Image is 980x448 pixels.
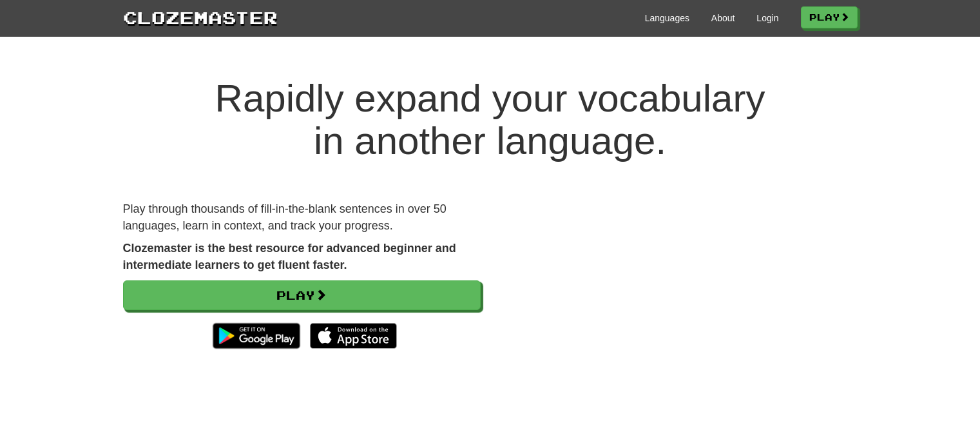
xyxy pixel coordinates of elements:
[645,12,689,24] a: Languages
[123,242,456,271] strong: Clozemaster is the best resource for advanced beginner and intermediate learners to get fluent fa...
[206,317,306,355] img: Get it on Google Play
[756,12,778,24] a: Login
[123,201,481,234] p: Play through thousands of fill-in-the-blank sentences in over 50 languages, learn in context, and...
[801,6,858,28] a: Play
[123,280,481,310] a: Play
[123,5,278,29] a: Clozemaster
[310,323,397,349] img: Download_on_the_App_Store_Badge_US-UK_135x40-25178aeef6eb6b83b96f5f2d004eda3bffbb37122de64afbaef7...
[711,12,735,24] a: About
